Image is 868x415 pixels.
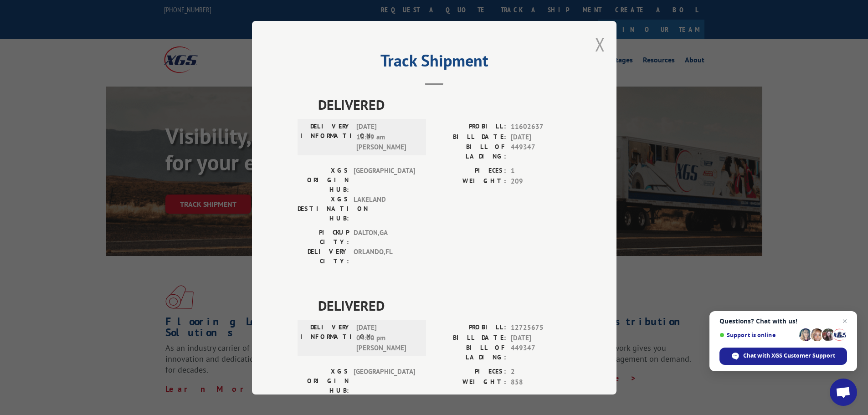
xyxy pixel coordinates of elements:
label: PROBILL: [434,323,506,333]
span: [DATE] [511,333,571,343]
label: XGS DESTINATION HUB: [298,195,349,223]
span: 449347 [511,343,571,362]
label: PICKUP CITY: [298,228,349,247]
span: LAKELAND [354,195,415,223]
span: [GEOGRAPHIC_DATA] [354,166,415,195]
label: BILL DATE: [434,333,506,343]
label: PIECES: [434,166,506,176]
span: 2 [511,367,571,377]
span: [DATE] 04:00 pm [PERSON_NAME] [356,323,418,354]
span: Chat with XGS Customer Support [743,352,835,360]
span: 209 [511,176,571,186]
span: Questions? Chat with us! [719,318,847,325]
label: BILL DATE: [434,132,506,142]
span: 11602637 [511,122,571,132]
label: PIECES: [434,367,506,377]
span: Close chat [839,316,850,327]
span: DALTON , GA [354,228,415,247]
label: WEIGHT: [434,377,506,387]
label: DELIVERY CITY: [298,247,349,266]
div: Chat with XGS Customer Support [719,348,847,365]
label: BILL OF LADING: [434,343,506,362]
label: DELIVERY INFORMATION: [300,323,352,354]
span: DELIVERED [318,94,571,115]
span: [GEOGRAPHIC_DATA] [354,367,415,395]
label: PROBILL: [434,122,506,132]
label: DELIVERY INFORMATION: [300,122,352,153]
button: Close modal [595,32,605,56]
h2: Track Shipment [298,54,571,72]
span: 12725675 [511,323,571,333]
label: WEIGHT: [434,176,506,186]
label: BILL OF LADING: [434,142,506,161]
label: XGS ORIGIN HUB: [298,166,349,195]
span: 1 [511,166,571,176]
span: 858 [511,377,571,387]
label: XGS ORIGIN HUB: [298,367,349,395]
span: Support is online [719,332,796,338]
span: ORLANDO , FL [354,247,415,266]
span: [DATE] [511,132,571,142]
div: Open chat [830,379,857,406]
span: DELIVERED [318,295,571,316]
span: [DATE] 10:29 am [PERSON_NAME] [356,122,418,153]
span: 449347 [511,142,571,161]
